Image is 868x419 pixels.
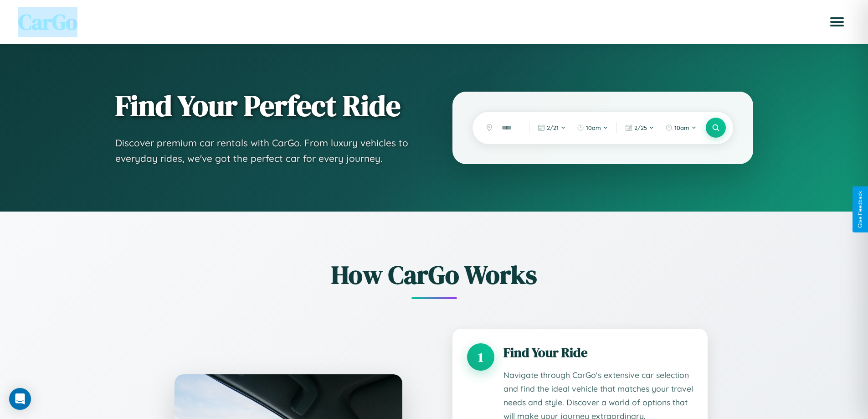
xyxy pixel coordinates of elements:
span: CarGo [18,7,77,37]
h2: How CarGo Works [161,257,708,292]
span: 10am [674,124,689,131]
span: 2 / 25 [634,124,647,131]
span: 10am [586,124,601,131]
button: Open menu [824,9,850,35]
h1: Find Your Perfect Ride [115,90,416,122]
div: Open Intercom Messenger [9,388,31,410]
button: 10am [572,120,613,135]
h3: Find Your Ride [503,343,693,362]
button: 10am [661,120,701,135]
p: Discover premium car rentals with CarGo. From luxury vehicles to everyday rides, we've got the pe... [115,135,416,166]
button: 2/25 [621,120,659,135]
div: 1 [467,343,494,371]
div: Give Feedback [857,191,863,228]
button: 2/21 [533,120,570,135]
span: 2 / 21 [547,124,559,131]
